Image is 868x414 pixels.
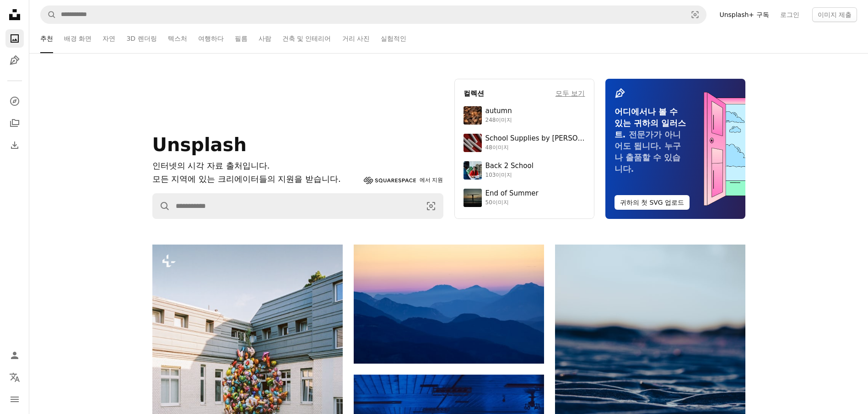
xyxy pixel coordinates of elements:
[5,346,24,365] a: 로그인 / 가입
[5,390,24,409] button: 메뉴
[464,88,484,99] h4: 컬렉션
[464,161,482,180] img: premium_photo-1683135218355-6d72011bf303
[464,106,585,125] a: autumn248이미지
[555,88,585,99] a: 모두 보기
[485,144,585,152] div: 48이미지
[5,5,24,26] a: 홈 — Unsplash
[615,130,681,174] span: 전문가가 아니어도 됩니다. 누구나 출품할 수 있습니다.
[198,24,224,53] a: 여행하다
[485,199,539,207] div: 50이미지
[464,134,585,152] a: School Supplies by [PERSON_NAME]48이미지
[5,368,24,387] button: 언어
[485,162,534,171] div: Back 2 School
[354,245,544,364] img: 파스텔 색의 하늘 아래 겹겹이 쌓인 푸른 산
[152,159,360,173] h1: 인터넷의 시각 자료 출처입니다.
[775,7,805,22] a: 로그인
[485,189,539,198] div: End of Summer
[259,24,271,53] a: 사람
[381,24,406,53] a: 실험적인
[235,24,248,53] a: 필름
[354,300,544,308] a: 파스텔 색의 하늘 아래 겹겹이 쌓인 푸른 산
[464,106,482,125] img: photo-1637983927634-619de4ccecac
[168,24,187,53] a: 텍스처
[5,29,24,48] a: 사진
[485,117,512,124] div: 248이미지
[342,24,370,53] a: 거리 사진
[102,24,115,53] a: 자연
[485,172,534,179] div: 103이미지
[684,6,706,23] button: 시각적 검색
[464,134,482,152] img: premium_photo-1715107534993-67196b65cde7
[152,193,443,219] form: 사이트 전체에서 이미지 찾기
[152,369,343,377] a: 건물 정면에 형형색색의 풍선이 크게 모여 있습니다.
[5,114,24,132] a: 컬렉션
[364,175,443,186] a: 에서 지원
[5,92,24,110] a: 탐색
[419,194,443,218] button: 시각적 검색
[812,7,857,22] button: 이미지 제출
[485,134,585,143] div: School Supplies by [PERSON_NAME]
[152,134,247,155] span: Unsplash
[714,7,774,22] a: Unsplash+ 구독
[464,161,585,180] a: Back 2 School103이미지
[485,107,512,116] div: autumn
[5,51,24,70] a: 일러스트
[153,194,170,218] button: Unsplash 검색
[64,24,92,53] a: 배경 화면
[40,5,706,24] form: 사이트 전체에서 이미지 찾기
[555,383,745,392] a: 황혼 하늘 아래 잔물결 모양의 모래 언덕
[152,173,360,186] p: 모든 지역에 있는 크리에이터들의 지원을 받습니다.
[615,195,690,210] button: 귀하의 첫 SVG 업로드
[41,6,56,23] button: Unsplash 검색
[126,24,156,53] a: 3D 렌더링
[615,107,686,139] span: 어디에서나 볼 수 있는 귀하의 일러스트.
[464,189,585,207] a: End of Summer50이미지
[282,24,331,53] a: 건축 및 인테리어
[464,189,482,207] img: premium_photo-1754398386796-ea3dec2a6302
[5,136,24,154] a: 다운로드 내역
